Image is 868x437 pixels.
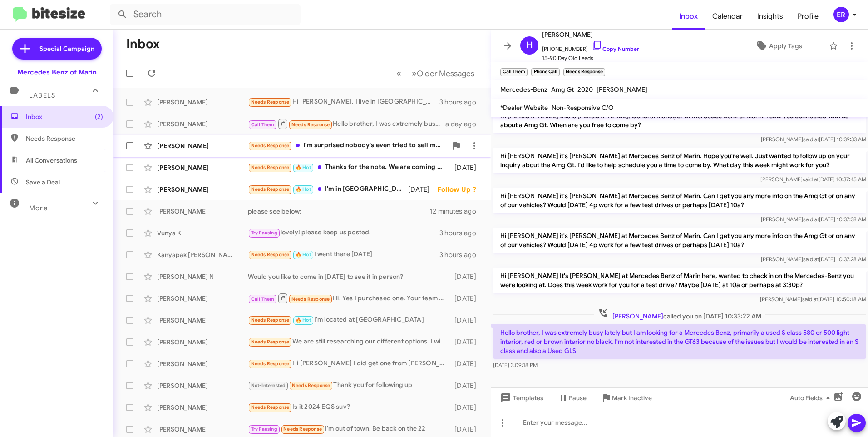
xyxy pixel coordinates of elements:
div: Mercedes Benz of Marin [17,68,97,77]
small: Call Them [500,68,528,76]
span: Try Pausing [251,426,277,432]
span: 🔥 Hot [296,252,311,258]
span: Needs Response [251,99,290,105]
span: [PERSON_NAME] [DATE] 10:37:28 AM [761,256,866,263]
span: Needs Response [251,143,290,149]
span: 🔥 Hot [296,317,311,323]
span: Labels [29,91,55,99]
a: Special Campaign [12,38,102,60]
span: Older Messages [417,69,474,79]
div: [DATE] [450,294,483,303]
span: [DATE] 3:09:18 PM [493,362,538,368]
span: [PERSON_NAME] [612,312,663,320]
input: Search [110,4,301,25]
span: Auto Fields [790,390,833,406]
small: Phone Call [531,68,559,76]
div: [PERSON_NAME] [157,294,248,303]
span: Pause [569,390,587,406]
div: [DATE] [450,163,483,172]
span: Inbox [26,112,103,121]
span: Insights [750,3,790,30]
div: [PERSON_NAME] [157,207,248,216]
div: Hi. Yes I purchased one. Your team drove me a loaner [DATE]. Any word on when they are bringing t... [248,293,450,304]
button: Pause [551,390,594,406]
span: Save a Deal [26,178,60,187]
div: [DATE] [450,425,483,434]
span: H [526,38,533,53]
p: Hi [PERSON_NAME] it's [PERSON_NAME] at Mercedes Benz of Marin. Can I get you any more info on the... [493,228,866,253]
div: Kanyapak [PERSON_NAME] [157,250,248,259]
span: Non-Responsive C/O [552,104,614,112]
span: *Dealer Website [500,104,548,112]
div: [PERSON_NAME] N [157,272,248,281]
button: Previous [391,64,407,83]
span: said at [803,216,819,223]
span: Not-Interested [251,382,286,388]
div: Follow Up ? [437,185,483,194]
div: 3 hours ago [439,228,483,238]
span: said at [803,256,819,263]
span: Apply Tags [769,38,802,54]
div: [PERSON_NAME] [157,119,248,129]
a: Copy Number [592,45,639,52]
a: Inbox [672,3,705,30]
div: 3 hours ago [439,250,483,259]
button: Apply Tags [732,38,824,54]
span: Needs Response [291,296,330,302]
div: I'm surprised nobody's even tried to sell me a car [248,140,447,151]
span: called you on [DATE] 10:33:22 AM [594,308,765,321]
div: I'm out of town. Be back on the 22 [248,424,450,434]
span: Needs Response [292,382,330,388]
h1: Inbox [126,37,160,51]
span: [PERSON_NAME] [DATE] 10:39:33 AM [761,136,866,143]
div: Vunya K [157,228,248,238]
span: More [29,204,48,212]
div: Would you like to come in [DATE] to see it in person? [248,272,450,281]
div: please see below: [248,207,430,216]
span: Needs Response [251,361,290,367]
nav: Page navigation example [391,64,480,83]
span: Needs Response [283,426,322,432]
div: [DATE] [408,185,437,194]
p: Hi [PERSON_NAME] this is [PERSON_NAME], General Manager at Mercedes Benz of Marin. I saw you conn... [493,108,866,133]
span: Needs Response [251,339,290,345]
span: [PERSON_NAME] [542,29,639,40]
span: Call Them [251,122,275,128]
button: Next [406,64,480,83]
div: [PERSON_NAME] [157,141,248,150]
div: Thank you for following up [248,380,450,391]
span: [PERSON_NAME] [DATE] 10:50:18 AM [760,296,866,303]
span: [PERSON_NAME] [DATE] 10:37:45 AM [760,176,866,183]
div: [DATE] [450,381,483,390]
span: said at [803,176,819,183]
div: We are still researching our different options. I will contact you if we need any additional info. [248,337,450,347]
span: Try Pausing [251,230,277,236]
span: Needs Response [251,164,290,170]
span: [PERSON_NAME] [597,85,647,94]
a: Profile [790,3,826,30]
div: I'm located at [GEOGRAPHIC_DATA] [248,315,450,325]
span: (2) [95,112,103,121]
a: Calendar [705,3,750,30]
div: ER [833,7,849,22]
div: 12 minutes ago [430,207,483,216]
span: Templates [498,390,543,406]
div: [PERSON_NAME] [157,359,248,368]
div: [PERSON_NAME] [157,381,248,390]
div: I went there [DATE] [248,249,439,260]
button: ER [826,7,858,22]
span: « [396,68,401,79]
span: Amg Gt [551,85,574,94]
div: [PERSON_NAME] [157,98,248,107]
div: [PERSON_NAME] [157,185,248,194]
div: [PERSON_NAME] [157,338,248,347]
span: 🔥 Hot [296,186,311,192]
span: All Conversations [26,156,77,165]
div: Hello brother, I was extremely busy lately but I am looking for a Mercedes Benz, primarily a used... [248,118,445,129]
span: Needs Response [251,186,290,192]
span: said at [802,296,818,303]
div: Hi [PERSON_NAME] I did get one from [PERSON_NAME] last week. He told me that the car came with an... [248,358,450,369]
span: Mercedes-Benz [500,85,547,94]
